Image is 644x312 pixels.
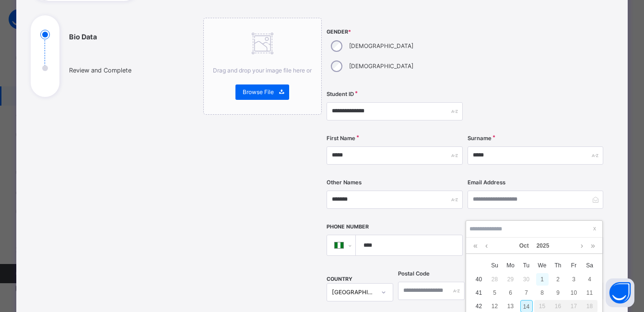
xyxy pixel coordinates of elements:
[489,273,501,286] div: 28
[550,273,566,286] td: October 2, 2025
[582,261,597,270] span: Sa
[584,273,596,286] div: 4
[398,270,430,278] label: Postal Code
[578,238,585,254] a: Next month (PageDown)
[487,286,503,300] td: October 5, 2025
[503,261,518,270] span: Mo
[487,273,503,286] td: September 28, 2025
[582,258,597,273] th: Sat
[468,134,492,143] label: Surname
[471,286,487,300] td: 41
[568,273,580,286] div: 3
[327,28,462,36] span: Gender
[536,273,549,286] div: 1
[520,287,533,299] div: 7
[550,258,566,273] th: Thu
[489,287,501,299] div: 5
[332,288,375,297] div: [GEOGRAPHIC_DATA]
[487,261,503,270] span: Su
[515,238,533,254] a: Oct
[483,238,490,254] a: Previous month (PageUp)
[518,261,534,270] span: Tu
[487,258,503,273] th: Sun
[504,287,517,299] div: 6
[504,273,517,286] div: 29
[503,286,518,300] td: October 6, 2025
[213,67,312,74] span: Drag and drop your image file here or
[503,273,518,286] td: September 29, 2025
[468,179,505,187] label: Email Address
[471,238,480,254] a: Last year (Control + left)
[349,62,413,71] label: [DEMOGRAPHIC_DATA]
[584,287,596,299] div: 11
[518,286,534,300] td: October 7, 2025
[520,273,533,286] div: 30
[534,258,550,273] th: Wed
[566,286,582,300] td: October 10, 2025
[327,179,362,187] label: Other Names
[327,134,355,143] label: First Name
[349,42,413,50] label: [DEMOGRAPHIC_DATA]
[534,261,550,270] span: We
[552,287,564,299] div: 9
[533,238,553,254] a: 2025
[550,286,566,300] td: October 9, 2025
[471,273,487,286] td: 40
[534,273,550,286] td: October 1, 2025
[203,18,322,115] div: Drag and drop your image file here orBrowse File
[503,258,518,273] th: Mon
[582,273,597,286] td: October 4, 2025
[327,276,352,282] span: COUNTRY
[582,286,597,300] td: October 11, 2025
[566,258,582,273] th: Fri
[534,286,550,300] td: October 8, 2025
[552,273,564,286] div: 2
[518,258,534,273] th: Tue
[518,273,534,286] td: September 30, 2025
[566,273,582,286] td: October 3, 2025
[327,223,369,231] label: Phone Number
[566,261,582,270] span: Fr
[327,90,354,98] label: Student ID
[550,261,566,270] span: Th
[243,88,274,96] span: Browse File
[568,287,580,299] div: 10
[588,238,597,254] a: Next year (Control + right)
[536,287,549,299] div: 8
[606,278,634,307] button: Open asap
